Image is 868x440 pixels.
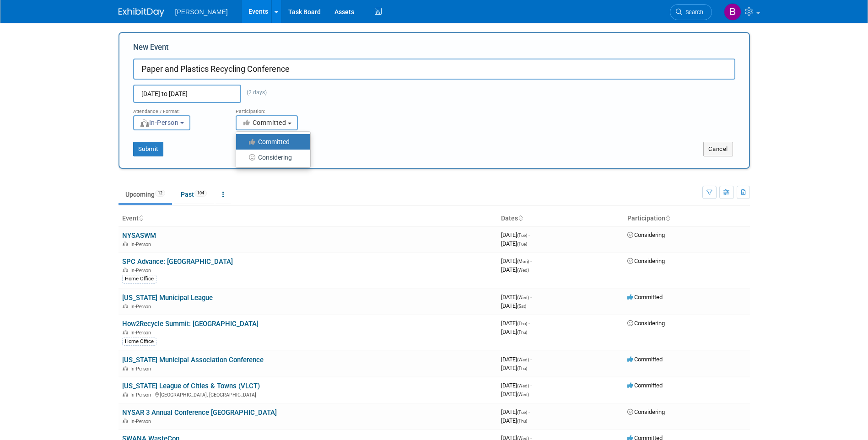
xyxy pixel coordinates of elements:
span: [DATE] [501,328,527,335]
span: [DATE] [501,320,530,327]
img: In-Person Event [123,268,128,272]
span: [DATE] [501,382,532,389]
span: (Tue) [517,241,527,247]
a: NYSAR 3 Annual Conference [GEOGRAPHIC_DATA] [122,408,277,417]
div: [GEOGRAPHIC_DATA], [GEOGRAPHIC_DATA] [122,391,494,398]
input: Name of Trade Show / Conference [133,59,735,80]
span: In-Person [140,119,179,126]
span: (Thu) [517,366,527,371]
a: [US_STATE] Municipal Association Conference [122,356,264,364]
a: Past104 [174,186,214,203]
span: In-Person [130,419,154,424]
span: Considering [627,320,665,327]
span: (2 days) [241,89,267,96]
label: New Event [133,42,169,56]
span: [DATE] [501,302,526,309]
a: Sort by Start Date [518,215,523,222]
span: [DATE] [501,258,532,264]
img: Brittany Gilman [724,3,741,21]
img: ExhibitDay [119,8,164,17]
div: Attendance / Format: [133,103,222,115]
span: In-Person [130,268,154,274]
img: In-Person Event [123,330,128,334]
span: [DATE] [501,294,532,300]
span: Search [682,9,703,16]
span: (Wed) [517,268,529,273]
span: (Thu) [517,330,527,335]
span: Committed [627,356,663,363]
label: Considering [241,151,301,163]
span: - [530,356,532,363]
button: Cancel [703,142,733,156]
div: Participation: [236,103,324,115]
span: (Wed) [517,295,529,300]
span: [DATE] [501,266,529,273]
span: (Wed) [517,383,529,388]
span: - [530,258,532,264]
a: [US_STATE] League of Cities & Towns (VLCT) [122,382,260,390]
span: (Wed) [517,392,529,397]
a: [US_STATE] Municipal League [122,294,213,302]
span: (Tue) [517,233,527,238]
span: [DATE] [501,231,530,238]
span: In-Person [130,366,154,372]
div: Home Office [122,275,156,283]
span: [DATE] [501,408,530,415]
span: 104 [194,190,207,197]
label: Committed [241,136,301,148]
span: In-Person [130,241,154,247]
button: Committed [236,115,298,130]
span: - [530,382,532,389]
a: Upcoming12 [119,186,172,203]
span: (Wed) [517,357,529,362]
img: In-Person Event [123,392,128,397]
th: Dates [497,211,624,226]
a: SPC Advance: [GEOGRAPHIC_DATA] [122,258,233,266]
span: In-Person [130,330,154,336]
span: In-Person [130,392,154,398]
img: In-Person Event [123,304,128,308]
span: - [530,294,532,300]
span: (Mon) [517,259,529,264]
span: [PERSON_NAME] [175,8,228,16]
span: 12 [155,190,165,197]
span: In-Person [130,304,154,310]
span: (Thu) [517,419,527,424]
input: Start Date - End Date [133,85,241,103]
span: Committed [627,382,663,389]
span: (Tue) [517,410,527,415]
span: Considering [627,258,665,264]
div: Home Office [122,338,156,346]
button: Submit [133,142,163,156]
span: Committed [242,119,286,126]
span: (Thu) [517,321,527,326]
th: Event [119,211,497,226]
a: Sort by Participation Type [665,215,670,222]
span: Committed [627,294,663,300]
a: Sort by Event Name [139,215,143,222]
span: [DATE] [501,356,532,363]
span: - [528,320,530,327]
img: In-Person Event [123,241,128,246]
span: (Sat) [517,304,526,309]
a: NYSASWM [122,231,156,240]
span: - [528,408,530,415]
span: Considering [627,408,665,415]
img: In-Person Event [123,419,128,423]
span: [DATE] [501,391,529,397]
span: [DATE] [501,365,527,371]
span: Considering [627,231,665,238]
th: Participation [624,211,750,226]
a: How2Recycle Summit: [GEOGRAPHIC_DATA] [122,320,259,328]
span: - [528,231,530,238]
span: [DATE] [501,240,527,247]
a: Search [670,4,712,20]
img: In-Person Event [123,366,128,370]
span: [DATE] [501,417,527,424]
button: In-Person [133,115,190,130]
